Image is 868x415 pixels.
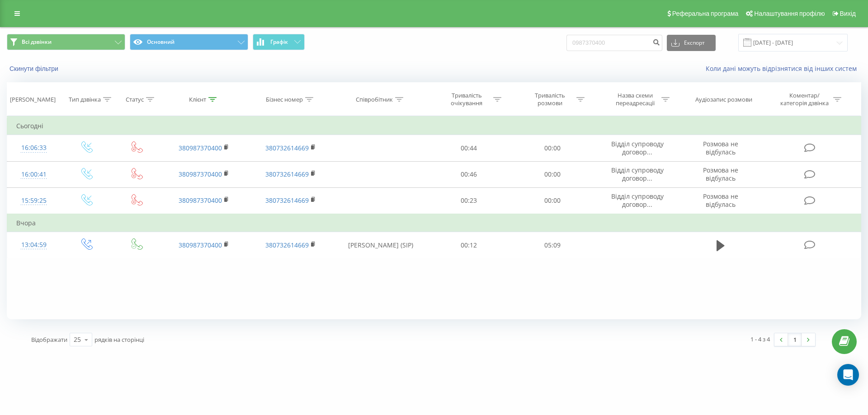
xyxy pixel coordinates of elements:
div: Клієнт [189,96,206,103]
div: Open Intercom Messenger [837,364,859,386]
td: 00:23 [427,187,510,214]
span: Розмова не відбулась [703,192,738,209]
span: рядків на сторінці [94,336,144,344]
a: 1 [788,333,802,346]
div: 1 - 4 з 4 [750,335,770,344]
span: Розмова не відбулась [703,140,738,156]
span: Відділ супроводу договор... [611,192,664,209]
div: 16:06:33 [16,139,52,157]
span: Відображати [31,336,67,344]
a: 380732614669 [265,196,309,205]
div: Аудіозапис розмови [695,96,752,103]
td: 05:09 [510,232,594,258]
div: Бізнес номер [266,96,303,103]
div: Назва схеми переадресації [611,92,659,107]
div: Тривалість розмови [526,92,574,107]
td: Сьогодні [7,117,861,135]
button: Основний [130,34,248,50]
div: 13:04:59 [16,236,52,254]
div: 16:00:41 [16,166,52,183]
button: Експорт [667,35,716,51]
div: 25 [74,335,81,344]
span: Вихід [840,10,856,17]
span: Всі дзвінки [22,38,52,46]
span: Реферальна програма [672,10,739,17]
a: 380987370400 [179,196,222,205]
div: Статус [126,96,144,103]
td: 00:00 [510,187,594,214]
td: 00:00 [510,135,594,161]
div: Співробітник [356,96,393,103]
a: Коли дані можуть відрізнятися вiд інших систем [706,64,861,73]
div: Тип дзвінка [69,96,101,103]
div: Тривалість очікування [443,92,491,107]
a: 380987370400 [179,170,222,178]
span: Відділ супроводу договор... [611,166,664,182]
div: [PERSON_NAME] [10,96,56,103]
span: Графік [270,39,288,45]
a: 380732614669 [265,241,309,249]
td: [PERSON_NAME] (SIP) [334,232,427,258]
td: Вчора [7,214,861,232]
button: Графік [253,34,305,50]
button: Всі дзвінки [7,34,125,50]
div: Коментар/категорія дзвінка [778,92,831,107]
span: Розмова не відбулась [703,166,738,182]
a: 380987370400 [179,241,222,249]
td: 00:44 [427,135,510,161]
td: 00:12 [427,232,510,258]
span: Відділ супроводу договор... [611,140,664,156]
div: 15:59:25 [16,192,52,210]
td: 00:00 [510,161,594,187]
a: 380732614669 [265,170,309,178]
span: Налаштування профілю [754,10,825,17]
a: 380732614669 [265,144,309,152]
td: 00:46 [427,161,510,187]
a: 380987370400 [179,144,222,152]
button: Скинути фільтри [7,65,63,73]
input: Пошук за номером [566,35,662,51]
